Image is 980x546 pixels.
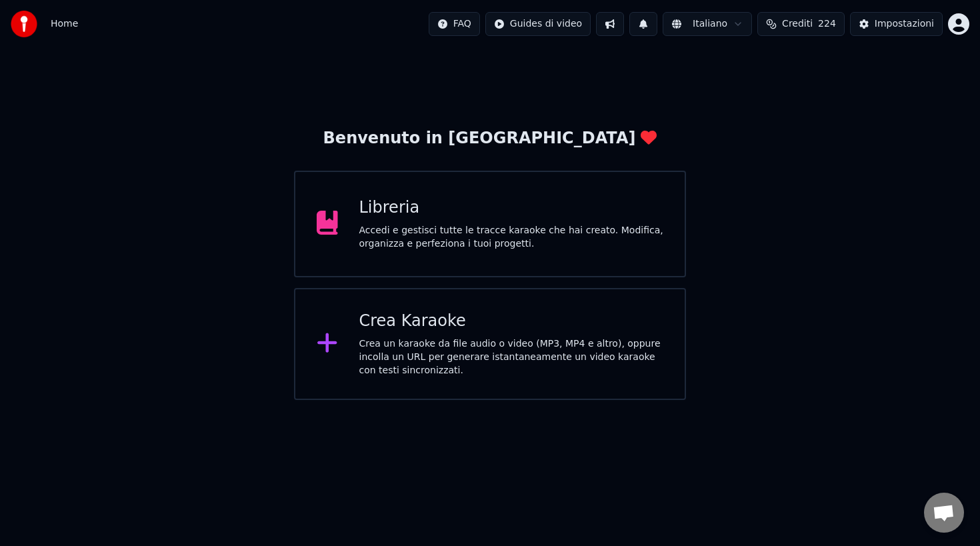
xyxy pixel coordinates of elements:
nav: breadcrumb [51,17,78,31]
button: Impostazioni [850,12,943,36]
div: Crea Karaoke [359,311,664,332]
div: Crea un karaoke da file audio o video (MP3, MP4 e altro), oppure incolla un URL per generare ista... [359,337,664,377]
div: Impostazioni [875,17,934,31]
img: youka [11,11,37,37]
button: Guides di video [485,12,591,36]
button: FAQ [429,12,480,36]
div: Accedi e gestisci tutte le tracce karaoke che hai creato. Modifica, organizza e perfeziona i tuoi... [359,224,664,251]
div: Aprire la chat [924,493,964,533]
div: Libreria [359,197,664,219]
span: 224 [818,17,836,31]
button: Crediti224 [757,12,845,36]
span: Crediti [782,17,813,31]
div: Benvenuto in [GEOGRAPHIC_DATA] [323,128,657,149]
span: Home [51,17,78,31]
